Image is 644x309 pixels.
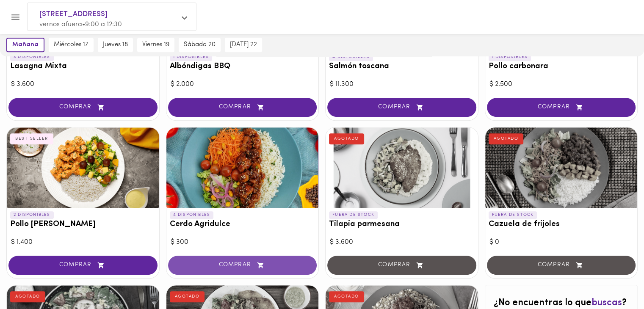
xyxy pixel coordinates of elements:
div: Cazuela de frijoles [485,127,638,208]
button: Menu [5,7,26,28]
span: viernes 19 [142,41,169,49]
h3: Tilapia parmesana [329,220,475,229]
span: COMPRAR [19,104,147,111]
div: $ 300 [171,237,315,247]
div: BEST SELLER [10,133,53,144]
span: miércoles 17 [54,41,88,49]
div: AGOTADO [329,133,364,144]
button: jueves 18 [98,38,133,52]
span: sábado 20 [184,41,216,49]
button: [DATE] 22 [225,38,262,52]
h3: Salmón toscana [329,62,475,71]
div: $ 1.400 [11,237,155,247]
div: AGOTADO [10,291,45,302]
p: FUERA DE STOCK [489,211,537,219]
div: Tilapia parmesana [326,127,478,208]
p: FUERA DE STOCK [329,211,378,219]
span: buscas [591,298,622,308]
button: mañana [6,38,44,52]
span: COMPRAR [179,104,307,111]
span: COMPRAR [179,262,307,269]
span: jueves 18 [103,41,128,49]
button: COMPRAR [8,256,158,275]
div: Pollo Tikka Massala [7,127,159,208]
button: viernes 19 [137,38,174,52]
button: COMPRAR [168,98,317,117]
p: 1 DISPONIBLES [170,53,213,61]
button: COMPRAR [168,256,317,275]
div: AGOTADO [329,291,364,302]
h3: Cerdo Agridulce [170,220,315,229]
div: Cerdo Agridulce [166,127,319,208]
p: 1 DISPONIBLES [489,53,531,61]
span: [DATE] 22 [230,41,257,49]
h3: Pollo [PERSON_NAME] [10,220,156,229]
span: vernos afuera • 9:00 a 12:30 [39,21,122,28]
p: 3 DISPONIBLES [10,53,54,61]
div: AGOTADO [170,291,205,302]
p: 2 DISPONIBLES [10,211,54,219]
div: $ 2.000 [171,80,315,89]
button: COMPRAR [327,98,476,117]
div: $ 11.300 [330,80,474,89]
span: COMPRAR [338,104,466,111]
span: COMPRAR [498,104,625,111]
span: mañana [12,41,39,49]
h3: Cazuela de frijoles [489,220,634,229]
button: sábado 20 [179,38,221,52]
h3: Albóndigas BBQ [170,62,315,71]
h3: Lasagna Mixta [10,62,156,71]
div: $ 3.600 [11,80,155,89]
iframe: Messagebird Livechat Widget [595,260,636,301]
div: $ 2.500 [489,80,633,89]
p: 4 DISPONIBLES [329,53,373,61]
button: COMPRAR [8,98,158,117]
button: miércoles 17 [49,38,94,52]
span: COMPRAR [19,262,147,269]
h3: Pollo carbonara [489,62,634,71]
span: [STREET_ADDRESS] [39,9,176,20]
p: 4 DISPONIBLES [170,211,214,219]
div: $ 0 [489,237,633,247]
button: COMPRAR [487,98,636,117]
div: $ 3.600 [330,237,474,247]
h2: ¿No encuentras lo que ? [494,298,629,308]
div: AGOTADO [489,133,524,144]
